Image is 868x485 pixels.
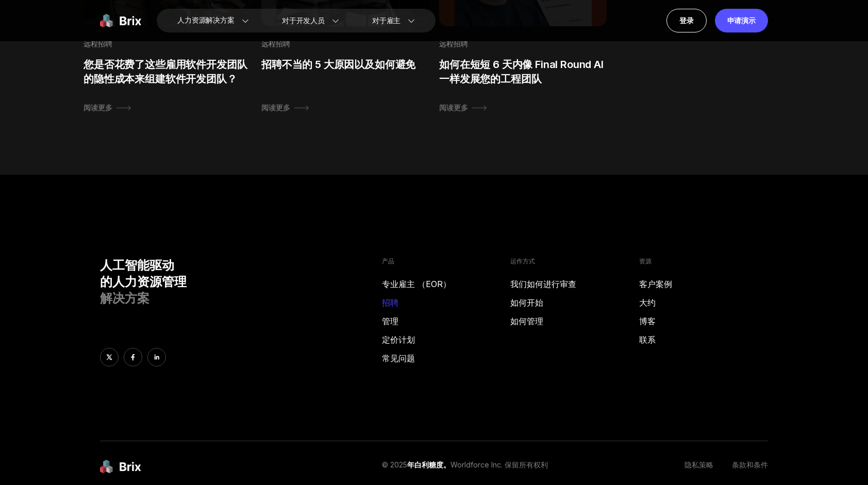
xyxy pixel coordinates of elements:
div: 如何在短短 6 天内像 Final Round AI 一样发展您的工程团队 [439,57,607,86]
div: 阅读更多 [439,103,468,113]
a: 登录 [666,9,707,32]
span: 人力资源解决方案 [177,12,235,29]
div: 您是否花费了这些雇用软件开发团队的隐性成本来组建软件开发团队？ [84,57,251,86]
a: 博客 [639,315,768,327]
span: 解决方案 [100,291,149,306]
a: 专业雇主 （EOR） [382,278,511,290]
a: 如何管理 [510,315,639,327]
p: © 2025 Worldforce Inc. 保留所有权利 [382,460,548,474]
h3: 人工智能驱动 的人力资源管理 [100,257,374,307]
a: 联系 [639,333,768,346]
a: 条款和条件 [732,460,768,474]
img: 白利糖度 [100,460,141,474]
span: 对于雇主 [372,15,400,26]
div: 远程招聘 [84,39,251,49]
a: 隐私策略 [685,460,713,474]
div: 阅读更多 [84,103,112,113]
div: 远程招聘 [261,39,429,49]
a: 招聘 [382,296,511,309]
h4: 资源 [639,257,768,265]
span: 对于开发人员 [282,15,325,26]
a: 定价计划 [382,333,511,346]
span: 年白利糖度。 [407,460,450,469]
a: 大约 [639,296,768,309]
a: 我们如何进行审查 [510,278,639,290]
a: 如何开始 [510,296,639,309]
a: 管理 [382,315,511,327]
div: 远程招聘 [439,39,607,49]
h4: 产品 [382,257,511,265]
div: 招聘不当的 5 大原因以及如何避免 [261,57,429,86]
a: 客户案例 [639,278,768,290]
h4: 运作方式 [510,257,639,265]
a: 申请演示 [715,9,768,32]
a: 常见问题 [382,352,511,364]
div: 阅读更多 [261,103,290,113]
